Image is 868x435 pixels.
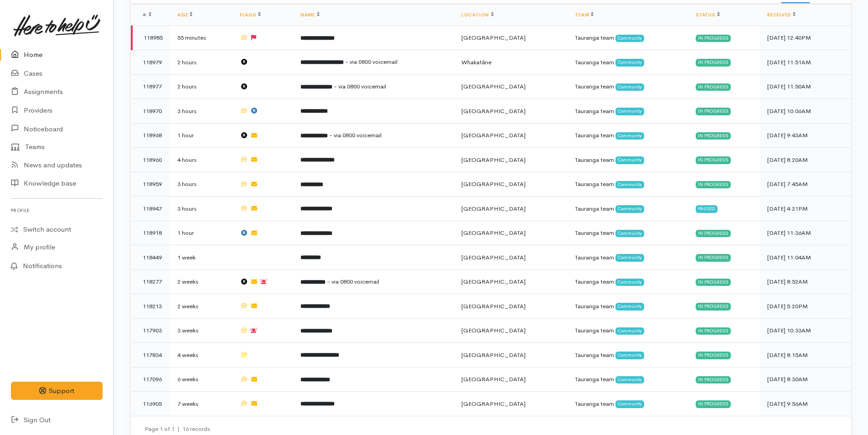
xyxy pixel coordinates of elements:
[696,352,731,359] div: In progress
[143,12,151,18] span: #
[461,58,491,66] span: Whakatāne
[615,181,644,188] span: Community
[696,205,718,212] div: Paused
[568,343,688,368] td: Tauranga team
[575,12,594,18] a: Team
[568,221,688,245] td: Tauranga team
[132,392,170,416] td: 116905
[461,375,526,383] span: [GEOGRAPHIC_DATA]
[345,58,398,66] span: - via 0800 voicemail
[615,83,644,91] span: Community
[760,269,851,294] td: [DATE] 8:52AM
[461,180,526,188] span: [GEOGRAPHIC_DATA]
[170,294,232,319] td: 2 weeks
[170,50,232,75] td: 2 hours
[170,172,232,197] td: 3 hours
[170,197,232,221] td: 3 hours
[760,294,851,319] td: [DATE] 5:20PM
[461,400,526,408] span: [GEOGRAPHIC_DATA]
[767,12,796,18] a: Received
[760,123,851,148] td: [DATE] 9:43AM
[568,172,688,197] td: Tauranga team
[696,376,731,383] div: In progress
[615,303,644,310] span: Community
[615,35,644,42] span: Community
[11,382,103,400] button: Support
[170,148,232,172] td: 4 hours
[11,204,103,217] h6: Profile
[760,74,851,99] td: [DATE] 11:50AM
[568,148,688,172] td: Tauranga team
[461,107,526,115] span: [GEOGRAPHIC_DATA]
[696,181,731,188] div: In progress
[760,367,851,392] td: [DATE] 8:30AM
[132,172,170,197] td: 118959
[696,83,731,91] div: In progress
[170,99,232,124] td: 3 hours
[334,83,386,90] span: - via 0800 voicemail
[132,148,170,172] td: 118960
[132,269,170,294] td: 118277
[568,74,688,99] td: Tauranga team
[132,50,170,75] td: 118979
[170,221,232,245] td: 1 hour
[461,229,526,237] span: [GEOGRAPHIC_DATA]
[696,279,731,286] div: In progress
[461,156,526,164] span: [GEOGRAPHIC_DATA]
[696,12,720,18] a: Status
[696,400,731,408] div: In progress
[568,392,688,416] td: Tauranga team
[615,108,644,115] span: Community
[615,279,644,286] span: Community
[461,83,526,90] span: [GEOGRAPHIC_DATA]
[760,172,851,197] td: [DATE] 7:45AM
[461,34,526,41] span: [GEOGRAPHIC_DATA]
[170,367,232,392] td: 6 weeks
[461,326,526,334] span: [GEOGRAPHIC_DATA]
[568,294,688,319] td: Tauranga team
[170,392,232,416] td: 7 weeks
[177,12,192,18] a: Age
[568,123,688,148] td: Tauranga team
[615,156,644,164] span: Community
[300,12,320,18] a: Name
[696,108,731,115] div: In progress
[760,221,851,245] td: [DATE] 11:36AM
[760,26,851,50] td: [DATE] 12:40PM
[760,392,851,416] td: [DATE] 9:56AM
[760,343,851,368] td: [DATE] 8:15AM
[170,269,232,294] td: 2 weeks
[461,278,526,285] span: [GEOGRAPHIC_DATA]
[696,230,731,237] div: In progress
[615,327,644,335] span: Community
[696,254,731,261] div: In progress
[132,367,170,392] td: 117096
[327,278,379,285] span: - via 0800 voicemail
[615,205,644,212] span: Community
[760,318,851,343] td: [DATE] 10:33AM
[615,132,644,140] span: Community
[240,12,261,18] a: Flags
[170,318,232,343] td: 3 weeks
[461,254,526,261] span: [GEOGRAPHIC_DATA]
[461,131,526,139] span: [GEOGRAPHIC_DATA]
[760,99,851,124] td: [DATE] 10:06AM
[760,148,851,172] td: [DATE] 8:20AM
[132,99,170,124] td: 118970
[132,74,170,99] td: 118977
[568,99,688,124] td: Tauranga team
[461,302,526,310] span: [GEOGRAPHIC_DATA]
[696,35,731,42] div: In progress
[170,26,232,50] td: 55 minutes
[132,123,170,148] td: 118968
[615,59,644,66] span: Community
[568,26,688,50] td: Tauranga team
[696,132,731,140] div: In progress
[615,352,644,359] span: Community
[461,351,526,359] span: [GEOGRAPHIC_DATA]
[329,131,382,139] span: - via 0800 voicemail
[696,327,731,335] div: In progress
[696,59,731,66] div: In progress
[132,197,170,221] td: 118947
[132,343,170,368] td: 117834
